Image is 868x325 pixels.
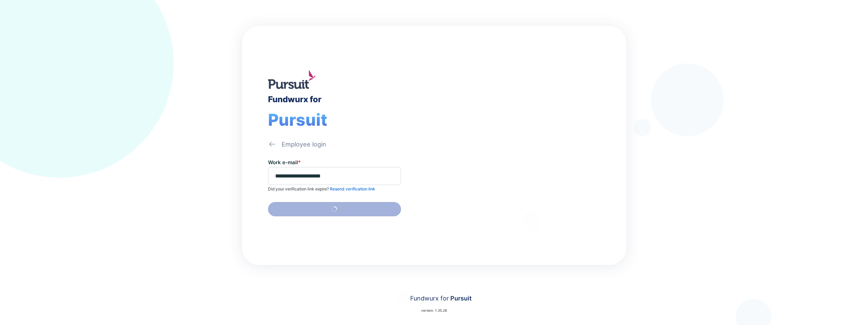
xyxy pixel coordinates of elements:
div: Fundwurx [473,125,551,142]
div: Fundwurx for [410,294,472,303]
span: Resend verification link [330,186,375,191]
label: Work e-mail [268,159,301,166]
span: Pursuit [268,110,327,130]
span: Pursuit [449,295,472,302]
div: Employee login [282,140,326,149]
img: logo.jpg [268,70,316,89]
div: Thank you for choosing Fundwurx as your partner in driving positive social impact! [473,156,589,175]
p: Did your verification link expire? [268,186,375,192]
div: Welcome to [473,116,526,123]
p: version: 1.35.28 [421,308,447,313]
div: Fundwurx for [268,94,321,104]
